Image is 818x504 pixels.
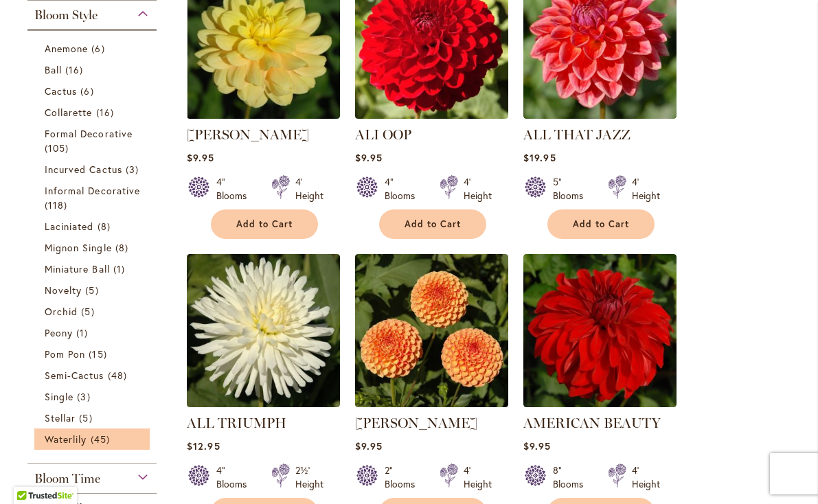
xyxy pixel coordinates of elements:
iframe: Launch Accessibility Center [10,455,49,494]
a: ALI OOP [355,108,508,122]
span: Waterlily [45,433,87,446]
span: Peony [45,326,73,339]
a: Informal Decorative 118 [45,183,143,212]
a: AMBER QUEEN [355,397,508,410]
a: ALL THAT JAZZ [523,108,677,122]
div: 2½' Height [295,463,323,491]
a: Miniature Ball 1 [45,262,143,276]
a: Orchid 5 [45,304,143,319]
a: Anemone 6 [45,41,143,56]
span: Orchid [45,305,78,318]
div: 4" Blooms [216,175,255,203]
span: Novelty [45,284,82,297]
a: Collarette 16 [45,105,143,119]
span: 3 [126,162,142,176]
a: Pom Pon 15 [45,347,143,361]
span: Informal Decorative [45,184,140,197]
span: 105 [45,141,72,155]
a: Novelty 5 [45,283,143,297]
span: Anemone [45,42,88,55]
div: 8" Blooms [553,463,591,491]
span: 8 [115,240,132,255]
span: $19.95 [523,151,556,164]
span: Ball [45,63,62,76]
span: Mignon Single [45,241,112,254]
span: 48 [108,368,130,382]
span: Incurved Cactus [45,163,122,176]
span: 6 [91,41,108,56]
button: Add to Cart [379,209,486,239]
span: Bloom Style [34,8,98,23]
button: Add to Cart [211,209,318,239]
span: $9.95 [355,151,383,164]
a: [PERSON_NAME] [187,126,309,143]
a: AMERICAN BEAUTY [523,415,661,431]
div: 4" Blooms [216,463,255,491]
span: 118 [45,198,71,212]
div: 4' Height [464,463,492,491]
span: Semi-Cactus [45,369,104,382]
a: AHOY MATEY [187,108,340,122]
a: Stellar 5 [45,411,143,425]
span: $9.95 [187,151,214,164]
div: 4' Height [464,175,492,203]
a: Ball 16 [45,62,143,77]
span: $9.95 [355,439,383,453]
span: 5 [79,411,95,425]
div: 4' Height [632,175,660,203]
a: Incurved Cactus 3 [45,162,143,176]
a: ALL TRIUMPH [187,415,286,431]
span: 5 [81,304,98,319]
span: Add to Cart [405,218,461,230]
a: Laciniated 8 [45,219,143,233]
span: Miniature Ball [45,262,110,275]
span: 8 [98,219,114,233]
div: 2" Blooms [385,463,423,491]
a: Formal Decorative 105 [45,126,143,155]
span: Single [45,390,73,403]
a: ALL TRIUMPH [187,397,340,410]
a: AMERICAN BEAUTY [523,397,677,410]
span: 45 [91,432,113,446]
a: Semi-Cactus 48 [45,368,143,382]
a: ALL THAT JAZZ [523,126,630,143]
a: Mignon Single 8 [45,240,143,255]
span: Bloom Time [34,471,100,486]
span: Laciniated [45,220,94,233]
span: 6 [80,84,97,98]
span: 3 [77,389,93,404]
span: 16 [96,105,117,119]
span: Pom Pon [45,347,85,360]
div: 4" Blooms [385,175,423,203]
img: AMBER QUEEN [355,254,508,407]
span: Formal Decorative [45,127,133,140]
a: Single 3 [45,389,143,404]
a: Waterlily 45 [45,432,143,446]
span: 1 [113,262,128,276]
img: AMERICAN BEAUTY [523,254,677,407]
a: ALI OOP [355,126,411,143]
span: 5 [85,283,102,297]
div: 5" Blooms [553,175,591,203]
a: Cactus 6 [45,84,143,98]
span: Add to Cart [236,218,293,230]
div: 4' Height [295,175,323,203]
a: [PERSON_NAME] [355,415,477,431]
a: Peony 1 [45,325,143,340]
button: Add to Cart [547,209,655,239]
span: Add to Cart [573,218,629,230]
span: 16 [65,62,87,77]
span: Cactus [45,84,77,98]
div: 4' Height [632,463,660,491]
span: 15 [89,347,110,361]
span: Stellar [45,411,76,424]
span: Collarette [45,106,93,119]
span: $9.95 [523,439,551,453]
span: $12.95 [187,439,220,453]
span: 1 [76,325,91,340]
img: ALL TRIUMPH [187,254,340,407]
